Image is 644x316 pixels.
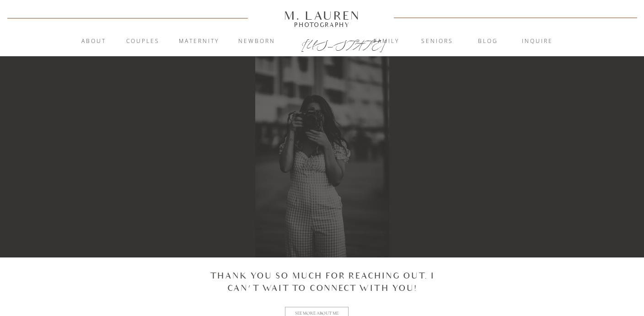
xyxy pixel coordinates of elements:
[257,11,387,21] a: M. Lauren
[76,37,111,46] a: About
[463,37,513,46] a: blog
[200,270,444,301] p: Thank you so much for reaching out. I can't wait to connect with you!
[118,37,167,46] a: Couples
[280,22,364,27] a: Photography
[362,37,411,46] a: Family
[413,37,462,46] a: Seniors
[513,37,562,46] a: inquire
[301,37,343,48] a: [US_STATE]
[232,37,281,46] a: Newborn
[174,37,224,46] a: Maternity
